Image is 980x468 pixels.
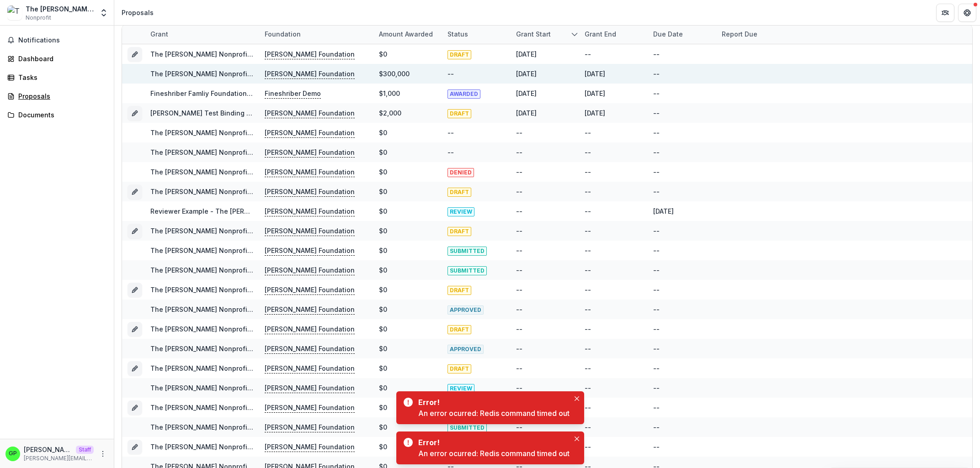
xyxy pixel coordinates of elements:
a: The [PERSON_NAME] Nonprofit - 2025 - 2 [150,168,283,176]
div: Due Date [648,24,716,44]
button: Open entity switcher [97,4,110,22]
div: -- [653,363,660,373]
a: Reviewer Example - The [PERSON_NAME] Nonprofit [150,207,314,215]
div: Report Due [716,24,785,44]
div: -- [585,206,591,216]
div: -- [653,187,660,196]
div: -- [585,442,591,452]
div: -- [585,403,591,412]
span: DRAFT [447,188,471,197]
div: -- [653,422,660,432]
div: -- [516,187,522,196]
button: Close [571,433,582,444]
div: [DATE] [516,49,537,59]
span: SUBMITTED [447,266,487,275]
button: Grant fe02947c-242e-4ae9-a32e-3d76273f19f1 [128,47,142,62]
div: Status [442,24,511,44]
button: More [97,448,108,459]
div: -- [653,344,660,353]
div: $0 [379,363,387,373]
div: Due Date [648,29,688,39]
p: [PERSON_NAME] Foundation [265,363,355,373]
button: Notifications [4,33,110,47]
a: The [PERSON_NAME] Nonprofit - 2025 - Formula Form [150,364,321,372]
a: [PERSON_NAME] Test Binding Update [150,109,270,117]
span: Nonprofit [26,14,51,22]
div: -- [585,305,591,314]
div: -- [516,324,522,334]
div: $1,000 [379,89,400,98]
div: Dashboard [18,54,103,63]
div: -- [653,69,660,79]
div: Grant end [579,24,648,44]
div: $2,000 [379,108,401,118]
div: -- [516,422,522,432]
div: -- [585,324,591,334]
div: Amount awarded [373,24,442,44]
div: $0 [379,403,387,412]
span: DRAFT [447,286,471,295]
a: The [PERSON_NAME] Nonprofit - 2025 - Bind Form Mission [150,50,337,58]
div: $0 [379,305,387,314]
span: DRAFT [447,50,471,59]
div: -- [653,108,660,118]
div: [DATE] [516,108,537,118]
a: The [PERSON_NAME] Nonprofit - 2025 - A1 [150,266,286,274]
button: Grant ae074ff5-2646-48f0-82ce-d3ba68d6f6a7 [128,322,142,337]
div: $0 [379,147,387,157]
div: $0 [379,206,387,216]
div: [DATE] [516,89,537,98]
div: -- [653,324,660,334]
svg: sorted descending [571,31,578,38]
div: -- [653,265,660,275]
button: Grant baf785b6-2c87-42c0-81ce-5e590eed45df [128,361,142,376]
div: Grant [145,24,259,44]
div: -- [585,246,591,255]
button: Grant a276abb9-6bbd-4146-9cb7-33fb3c6c4d15 [128,106,142,121]
div: Error! [418,397,566,408]
div: -- [585,383,591,393]
div: -- [653,226,660,236]
div: -- [516,305,522,314]
div: Proposals [18,91,103,101]
div: $300,000 [379,69,410,79]
div: -- [516,226,522,236]
div: -- [585,344,591,353]
div: [DATE] [585,69,605,79]
a: Proposals [4,89,110,104]
a: The [PERSON_NAME] Nonprofit - 2025 - A1 [150,443,286,451]
div: -- [516,344,522,353]
span: DRAFT [447,109,471,118]
div: -- [447,69,454,79]
p: [PERSON_NAME] Foundation [265,167,355,177]
p: [PERSON_NAME] Foundation [265,265,355,275]
div: -- [516,363,522,373]
img: The Ruthwick Nonprofit [7,5,22,20]
span: DENIED [447,168,474,177]
p: [PERSON_NAME] Foundation [265,147,355,158]
div: -- [653,128,660,137]
div: Tasks [18,73,103,82]
a: The [PERSON_NAME] Nonprofit - 2024 - Document Template F2 [150,404,354,411]
button: Get Help [958,4,976,22]
div: Griffin Perry [9,451,17,457]
div: -- [585,422,591,432]
div: $0 [379,49,387,59]
p: [PERSON_NAME] Foundation [265,69,355,79]
div: -- [653,442,660,452]
button: Grant 3b006df9-2bec-4614-b5cf-1ffac66a73d3 [128,283,142,297]
div: Grant end [579,29,622,39]
p: [PERSON_NAME] Foundation [265,383,355,393]
div: Documents [18,110,103,120]
p: [PERSON_NAME][EMAIL_ADDRESS][DOMAIN_NAME] [24,454,94,463]
div: -- [585,147,591,157]
span: REVIEW [447,384,474,393]
a: The [PERSON_NAME] Nonprofit - 2025 - A1 [150,247,286,254]
button: Grant f84d5395-f53c-49d9-a4eb-d0bf17910e8e [128,224,142,238]
div: -- [653,403,660,412]
button: Grant 164eaa80-9708-4a7b-85ce-cf23d25de367 [128,400,142,415]
div: $0 [379,422,387,432]
div: An error ocurred: Redis command timed out [418,408,570,419]
a: The [PERSON_NAME] Nonprofit - 2025 - Smart Form [150,227,314,235]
